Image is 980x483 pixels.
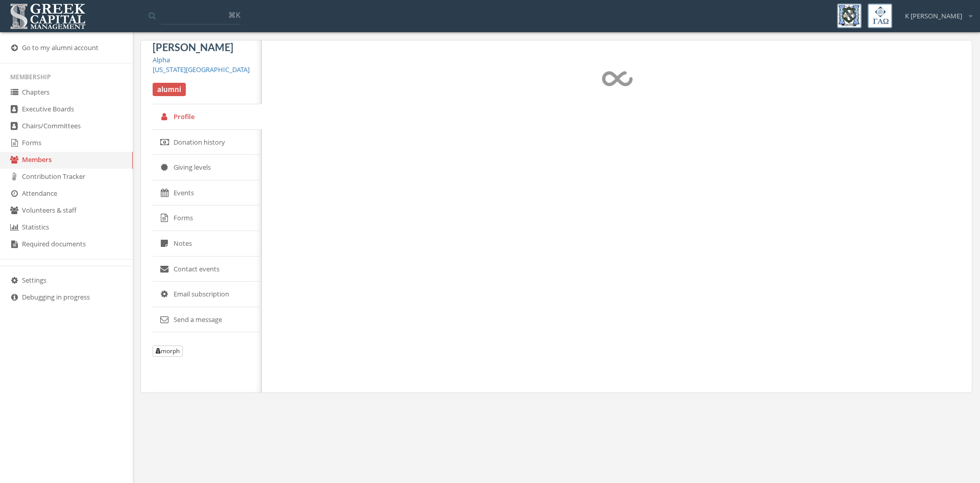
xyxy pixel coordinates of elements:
a: Profile [153,104,262,130]
div: K [PERSON_NAME] [898,4,972,21]
a: Notes [153,231,262,257]
span: K [PERSON_NAME] [905,11,962,21]
span: alumni [153,83,186,96]
a: Send a message [153,307,262,333]
a: Donation history [153,130,262,155]
a: Contact events [153,257,262,282]
a: Email subscription [153,282,262,307]
a: Alpha [153,55,170,64]
span: [PERSON_NAME] [153,41,233,53]
a: Forms [153,205,262,231]
a: Giving levels [153,155,262,180]
span: ⌘K [228,10,240,20]
a: [US_STATE][GEOGRAPHIC_DATA] [153,65,250,74]
a: Events [153,180,262,206]
button: morph [153,346,183,357]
